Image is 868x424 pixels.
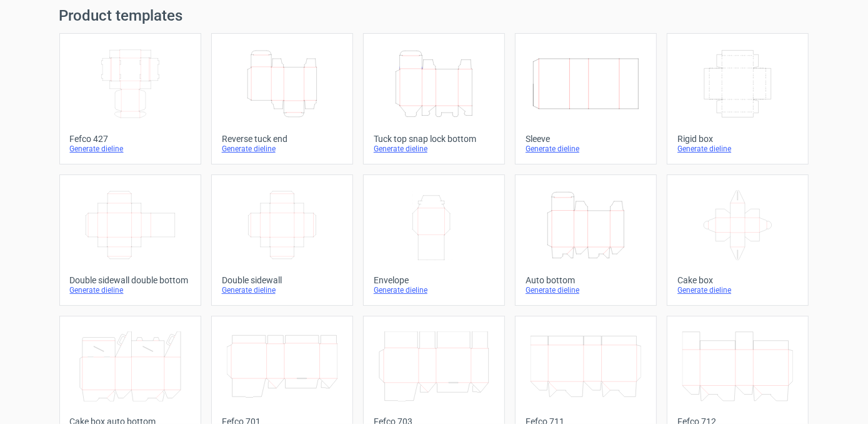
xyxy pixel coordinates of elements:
[211,33,353,164] a: Reverse tuck endGenerate dieline
[374,275,494,285] div: Envelope
[526,134,646,144] div: Sleeve
[222,134,342,144] div: Reverse tuck end
[515,174,657,306] a: Auto bottomGenerate dieline
[59,33,201,164] a: Fefco 427Generate dieline
[374,134,494,144] div: Tuck top snap lock bottom
[222,144,342,154] div: Generate dieline
[222,285,342,295] div: Generate dieline
[70,144,191,154] div: Generate dieline
[211,174,353,306] a: Double sidewallGenerate dieline
[526,144,646,154] div: Generate dieline
[70,134,191,144] div: Fefco 427
[677,285,798,295] div: Generate dieline
[667,33,809,164] a: Rigid boxGenerate dieline
[222,275,342,285] div: Double sidewall
[363,174,505,306] a: EnvelopeGenerate dieline
[59,8,809,23] h1: Product templates
[677,275,798,285] div: Cake box
[667,174,809,306] a: Cake boxGenerate dieline
[59,174,201,306] a: Double sidewall double bottomGenerate dieline
[526,285,646,295] div: Generate dieline
[374,285,494,295] div: Generate dieline
[677,144,798,154] div: Generate dieline
[677,134,798,144] div: Rigid box
[70,285,191,295] div: Generate dieline
[363,33,505,164] a: Tuck top snap lock bottomGenerate dieline
[526,275,646,285] div: Auto bottom
[70,275,191,285] div: Double sidewall double bottom
[515,33,657,164] a: SleeveGenerate dieline
[374,144,494,154] div: Generate dieline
